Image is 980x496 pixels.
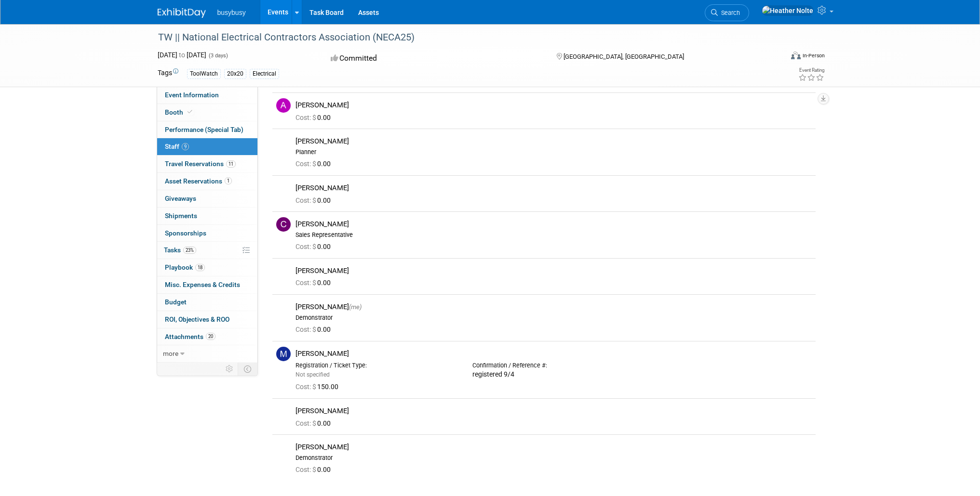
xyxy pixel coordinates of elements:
a: Giveaways [157,190,257,207]
span: Cost: $ [295,419,317,427]
span: Cost: $ [295,114,317,121]
a: Attachments20 [157,328,257,345]
span: busybusy [217,9,246,16]
span: 18 [195,264,205,271]
span: [GEOGRAPHIC_DATA], [GEOGRAPHIC_DATA] [564,53,684,60]
span: 0.00 [295,160,335,168]
a: ROI, Objectives & ROO [157,311,257,328]
span: Cost: $ [295,160,317,168]
span: to [177,51,187,59]
a: Tasks23% [157,242,257,259]
img: ExhibitDay [158,8,206,18]
a: Misc. Expenses & Credits [157,276,257,293]
div: Registration / Ticket Type: [295,362,458,369]
span: Asset Reservations [165,177,232,185]
a: Performance (Special Tab) [157,121,257,138]
a: Sponsorships [157,225,257,242]
a: Playbook18 [157,259,257,276]
span: Tasks [164,246,196,254]
span: Misc. Expenses & Credits [165,281,240,288]
span: 0.00 [295,196,335,204]
div: [PERSON_NAME] [295,137,812,146]
span: Attachments [165,333,215,340]
img: Heather Nolte [762,5,814,16]
a: Budget [157,294,257,311]
img: Format-Inperson.png [791,52,801,59]
div: Electrical [250,69,279,79]
img: C.jpg [276,217,291,232]
div: [PERSON_NAME] [295,302,812,312]
span: Cost: $ [295,279,317,287]
span: Not specified [295,371,330,378]
span: 0.00 [295,419,335,427]
span: Travel Reservations [165,160,236,168]
div: registered 9/4 [472,370,635,379]
i: Booth reservation complete [188,109,192,115]
span: 11 [226,160,236,168]
div: [PERSON_NAME] [295,266,812,275]
div: [PERSON_NAME] [295,443,812,452]
div: [PERSON_NAME] [295,101,812,110]
img: M.jpg [276,347,291,361]
div: Confirmation / Reference #: [472,362,635,369]
div: [PERSON_NAME] [295,183,812,193]
span: 9 [182,143,189,150]
span: [DATE] [DATE] [158,51,206,59]
span: 0.00 [295,326,335,333]
div: TW || National Electrical Contractors Association (NECA25) [155,29,768,46]
img: A.jpg [276,98,291,113]
div: In-Person [802,52,825,59]
div: Event Format [726,50,825,65]
span: Cost: $ [295,466,317,473]
div: ToolWatch [187,69,221,79]
div: [PERSON_NAME] [295,406,812,416]
span: 0.00 [295,243,335,250]
span: Staff [165,143,189,150]
span: Cost: $ [295,196,317,204]
td: Tags [158,68,178,79]
span: 23% [183,247,196,254]
a: Asset Reservations1 [157,173,257,190]
td: Personalize Event Tab Strip [221,363,238,375]
a: Event Information [157,87,257,104]
div: [PERSON_NAME] [295,220,812,229]
a: Booth [157,104,257,121]
div: Sales Representative [295,231,812,239]
span: (3 days) [208,52,228,59]
td: Toggle Event Tabs [238,363,257,375]
div: Planner [295,148,812,156]
div: Committed [328,50,541,67]
div: [PERSON_NAME] [295,349,812,358]
div: Demonstrator [295,314,812,322]
a: Search [705,4,749,21]
a: Staff9 [157,138,257,155]
div: 20x20 [224,69,246,79]
span: 1 [225,177,232,184]
span: 0.00 [295,279,335,287]
span: Event Information [165,91,219,99]
span: Budget [165,298,187,306]
span: (me) [349,303,362,311]
span: Playbook [165,263,205,271]
span: more [163,350,178,357]
a: Shipments [157,208,257,224]
span: ROI, Objectives & ROO [165,315,229,323]
span: 0.00 [295,114,335,121]
span: Sponsorships [165,229,206,237]
div: Demonstrator [295,454,812,462]
a: more [157,345,257,362]
span: 0.00 [295,466,335,473]
div: Event Rating [798,68,824,73]
span: Cost: $ [295,326,317,333]
span: Cost: $ [295,383,317,391]
span: Performance (Special Tab) [165,126,243,133]
span: Cost: $ [295,243,317,250]
span: Booth [165,108,194,116]
span: Giveaways [165,195,196,202]
span: 20 [206,333,215,340]
span: Shipments [165,212,197,220]
span: 150.00 [295,383,342,391]
span: Search [718,9,740,16]
a: Travel Reservations11 [157,156,257,172]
